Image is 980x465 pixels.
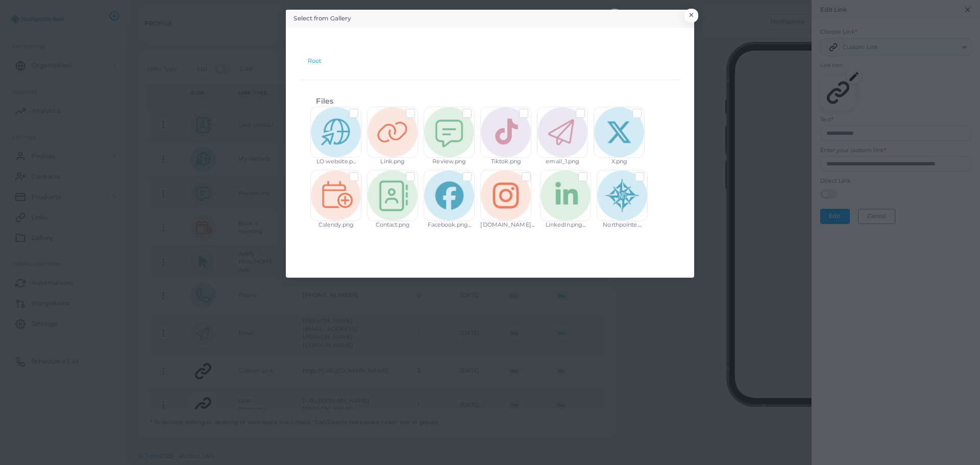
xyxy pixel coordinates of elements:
[537,158,588,166] div: email_1.png
[540,221,591,229] div: LinkedIn.png...
[316,97,664,106] h4: Files
[424,158,475,166] div: Review.png
[684,9,698,22] button: Close
[480,221,534,229] div: [DOMAIN_NAME]...
[308,52,321,71] nav: breadcrumb
[480,158,531,166] div: Tiktok.png
[594,158,645,166] div: X.png
[310,158,361,166] div: LO website.p...
[424,221,475,229] div: Facebook.png...
[597,221,648,229] div: Northpointe....
[367,158,418,166] div: Link.png
[310,221,361,229] div: Calendy.png
[308,57,321,65] li: Root
[293,14,351,23] h5: Select from Gallery
[367,221,418,229] div: Contact.png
